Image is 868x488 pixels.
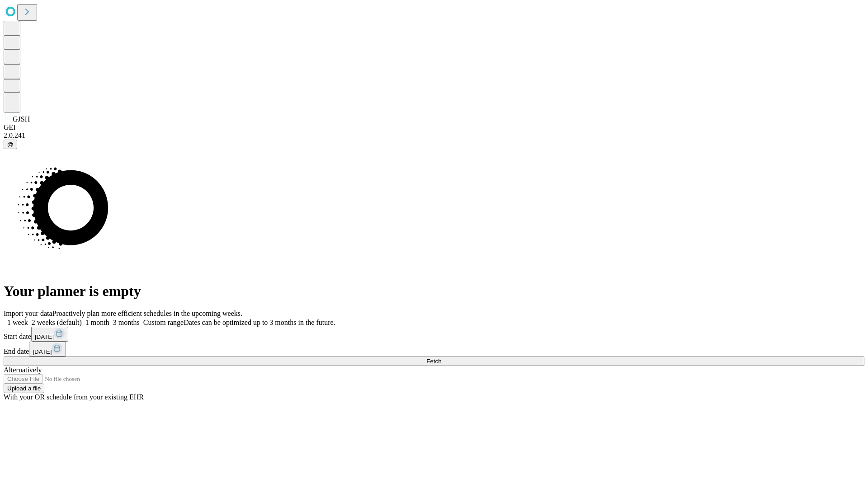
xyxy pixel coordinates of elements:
span: 1 week [7,319,28,326]
span: With your OR schedule from your existing EHR [4,393,144,401]
span: Proactively plan more efficient schedules in the upcoming weeks. [52,310,242,317]
button: Fetch [4,357,864,366]
div: GEI [4,123,864,131]
span: [DATE] [35,333,54,340]
span: 2 weeks (default) [32,319,82,326]
span: Import your data [4,310,52,317]
div: End date [4,342,864,357]
button: Upload a file [4,384,44,393]
span: 3 months [113,319,140,326]
span: @ [7,141,14,148]
button: [DATE] [31,327,68,342]
h1: Your planner is empty [4,283,864,300]
div: Start date [4,327,864,342]
span: Fetch [426,358,441,365]
span: [DATE] [33,348,52,355]
span: 1 month [85,319,109,326]
span: Alternatively [4,366,42,374]
button: [DATE] [29,342,66,357]
span: Custom range [143,319,184,326]
span: Dates can be optimized up to 3 months in the future. [184,319,335,326]
button: @ [4,140,17,149]
span: GJSH [13,115,30,123]
div: 2.0.241 [4,131,864,140]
